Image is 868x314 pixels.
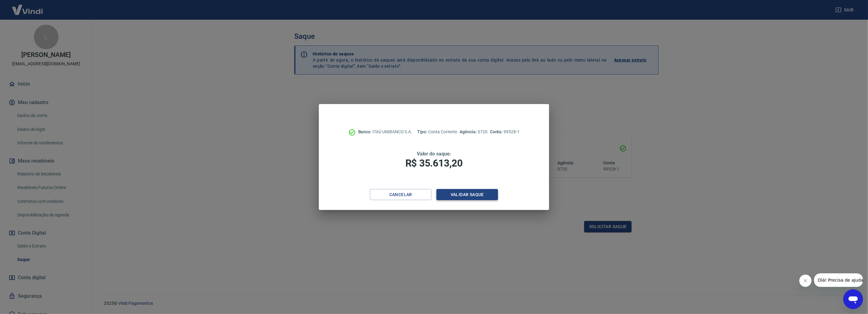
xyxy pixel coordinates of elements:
[358,129,412,135] p: ITAÚ UNIBANCO S.A.
[490,129,520,135] p: 99528-1
[4,4,52,9] span: Olá! Precisa de ajuda?
[814,273,863,287] iframe: Mensagem da empresa
[417,151,451,157] span: Valor do saque:
[358,129,373,134] span: Banco:
[417,129,457,135] p: Conta Corrente
[843,289,863,309] iframe: Botão para abrir a janela de mensagens
[799,275,812,287] iframe: Fechar mensagem
[405,157,463,169] span: R$ 35.613,20
[490,129,504,134] span: Conta:
[370,189,432,200] button: Cancelar
[417,129,428,134] span: Tipo:
[460,129,478,134] span: Agência:
[460,129,488,135] p: 0720
[436,189,498,200] button: Validar saque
